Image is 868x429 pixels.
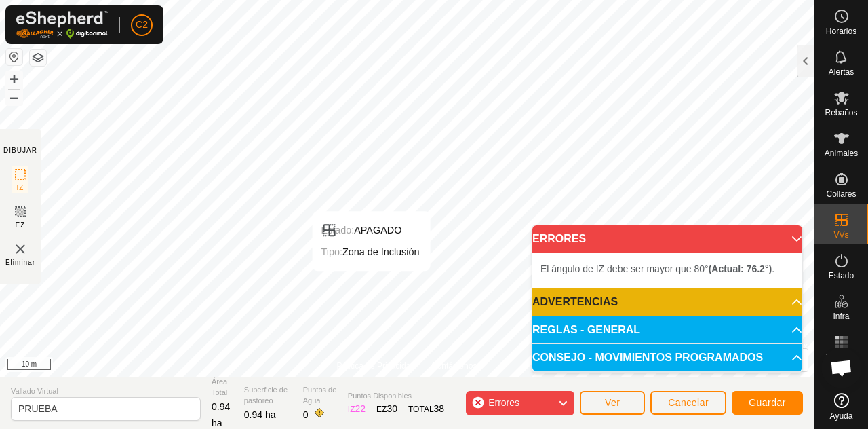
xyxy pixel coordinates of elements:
p-accordion-content: ERRORES [532,253,802,288]
button: Guardar [732,391,803,415]
div: TOTAL [408,402,444,416]
span: C2 [136,18,148,32]
span: Superficie de pastoreo [244,384,292,407]
span: El ángulo de IZ debe ser mayor que 80° . [540,263,774,274]
div: IZ [348,402,366,416]
span: 22 [355,403,366,414]
span: Ver [605,397,620,408]
div: Chat abierto [821,348,862,388]
button: + [6,71,22,88]
a: Contáctenos [431,360,477,372]
span: 0.94 ha [212,401,230,428]
span: Collares [826,190,856,198]
img: Logo Gallagher [16,11,108,39]
span: 0.94 ha [244,409,276,420]
span: Infra [833,312,849,320]
p-accordion-header: CONSEJO - MOVIMIENTOS PROGRAMADOS [532,344,802,371]
span: ERRORES [532,234,586,244]
span: Animales [825,149,858,157]
span: Ayuda [830,412,853,420]
div: EZ [376,402,397,416]
button: Ver [580,391,645,415]
a: Política de Privacidad [337,360,415,372]
span: Guardar [749,397,786,408]
b: (Actual: 76.2°) [709,263,772,274]
span: Eliminar [5,257,35,267]
span: IZ [17,183,24,193]
span: Horarios [826,27,856,35]
span: Errores [488,397,519,408]
button: Restablecer Mapa [6,49,22,65]
span: ADVERTENCIAS [532,297,618,307]
button: Cancelar [650,391,726,415]
span: EZ [16,220,26,230]
span: Rebaños [825,109,857,117]
span: Puntos de Agua [303,384,337,407]
p-accordion-header: ERRORES [532,225,802,253]
p-accordion-header: ADVERTENCIAS [532,288,802,316]
label: Estado: [321,225,354,236]
span: VVs [833,231,848,239]
span: Área Total [212,376,233,398]
button: – [6,89,22,105]
button: Capas del Mapa [30,50,46,66]
span: Estado [829,272,854,280]
a: Ayuda [814,388,868,426]
span: 38 [434,403,445,414]
div: APAGADO [321,222,419,238]
span: REGLAS - GENERAL [532,324,640,335]
label: Tipo: [321,246,342,257]
img: VV [12,241,28,257]
span: 30 [387,403,397,414]
span: Puntos Disponibles [348,390,444,402]
div: Zona de Inclusión [321,244,419,260]
span: 0 [303,409,309,420]
span: Alertas [829,68,854,76]
span: CONSEJO - MOVIMIENTOS PROGRAMADOS [532,352,763,363]
div: DIBUJAR [3,145,37,155]
span: Mapa de Calor [818,353,865,369]
span: Cancelar [668,397,709,408]
p-accordion-header: REGLAS - GENERAL [532,316,802,343]
span: Vallado Virtual [11,386,201,397]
